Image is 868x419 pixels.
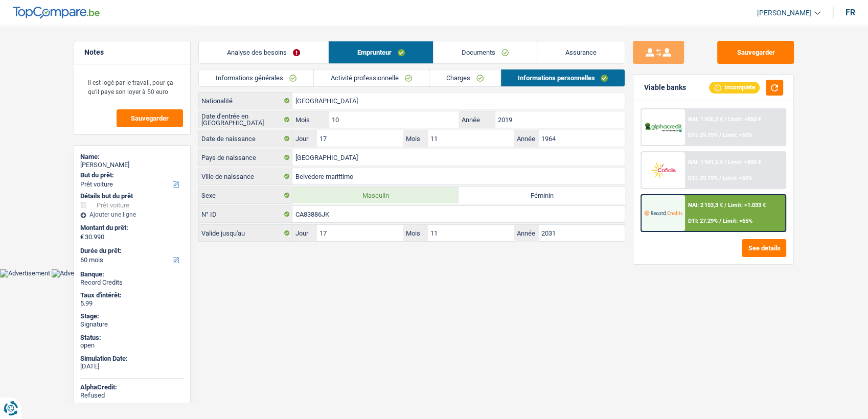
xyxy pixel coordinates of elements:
a: Informations générales [199,69,313,86]
label: Date d'entrée en [GEOGRAPHIC_DATA] [199,111,292,128]
label: Montant du prêt: [80,224,182,232]
div: AlphaCredit: [80,383,184,391]
div: [PERSON_NAME] [80,161,184,169]
a: Assurance [537,41,625,63]
span: / [724,202,726,208]
div: Record Credits [80,278,184,287]
label: Jour [292,225,317,241]
div: Ajouter une ligne [80,211,184,218]
div: Viable banks [644,83,686,92]
div: Simulation Date: [80,355,184,363]
a: Activité professionnelle [314,69,429,86]
img: Cofidis [644,160,682,179]
div: Name: [80,153,184,161]
button: Sauvegarder [717,41,794,64]
label: Sexe [199,187,292,203]
div: Taux d'intérêt: [80,291,184,299]
a: Charges [429,69,500,86]
div: Signature [80,320,184,329]
h5: Notes [84,48,180,57]
input: Belgique [292,92,625,109]
label: Nationalité [199,92,292,109]
input: MM [428,130,514,147]
span: Sauvegarder [131,115,169,122]
span: DTI: 29.19% [688,175,718,181]
div: Banque: [80,270,184,278]
span: Limit: >850 € [728,116,761,123]
input: AAAA [538,130,625,147]
input: Belgique [292,149,625,166]
a: Informations personnelles [501,69,625,86]
div: Status: [80,334,184,342]
button: See details [742,239,786,257]
span: Limit: <65% [723,218,752,224]
div: Refused [80,391,184,400]
span: DTI: 29.75% [688,132,718,138]
span: / [724,116,726,123]
label: Valide jusqu'au [199,225,292,241]
span: / [719,175,721,181]
label: Date de naissance [199,130,292,147]
span: € [80,233,84,241]
span: / [719,132,721,138]
label: N° ID [199,206,292,222]
label: Durée du prêt: [80,247,182,255]
input: MM [428,225,514,241]
div: Détails but du prêt [80,192,184,200]
span: Limit: <50% [723,132,752,138]
div: 5.99 [80,299,184,308]
label: Mois [292,111,329,128]
span: Limit: >1.033 € [728,202,766,208]
span: NAI: 1 926,3 € [688,116,723,123]
div: Stage: [80,312,184,320]
div: [DATE] [80,362,184,370]
a: Analyse des besoins [199,41,328,63]
label: Mois [403,225,428,241]
button: Sauvegarder [117,109,183,127]
span: [PERSON_NAME] [757,9,812,17]
label: Masculin [292,187,459,203]
label: Ville de naissance [199,168,292,184]
img: TopCompare Logo [13,7,100,19]
label: But du prêt: [80,171,182,179]
label: Jour [292,130,317,147]
span: / [719,218,721,224]
label: Année [514,225,539,241]
span: NAI: 1 941,5 € [688,159,723,166]
div: open [80,341,184,350]
input: JJ [317,225,403,241]
input: JJ [317,130,403,147]
label: Mois [403,130,428,147]
input: AAAA [495,111,625,128]
span: DTI: 27.29% [688,218,718,224]
img: Record Credits [644,203,682,222]
label: Année [514,130,539,147]
div: Incomplete [709,82,760,93]
label: Féminin [459,187,625,203]
input: MM [329,111,459,128]
a: Documents [433,41,537,63]
label: Année [459,111,495,128]
a: [PERSON_NAME] [749,5,820,21]
span: Limit: >800 € [728,159,761,166]
span: / [724,159,726,166]
span: Limit: <50% [723,175,752,181]
div: fr [846,8,855,17]
a: Emprunteur [329,41,432,63]
img: Advertisement [52,269,102,277]
input: AAAA [538,225,625,241]
label: Pays de naissance [199,149,292,166]
span: NAI: 2 153,3 € [688,202,723,208]
img: AlphaCredit [644,122,682,133]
